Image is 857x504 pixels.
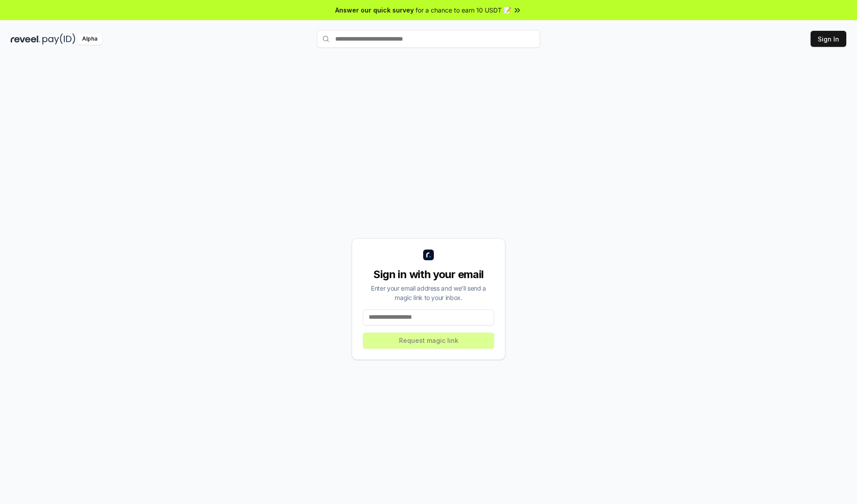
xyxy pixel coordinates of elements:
div: Enter your email address and we’ll send a magic link to your inbox. [363,283,494,302]
img: logo_small [423,250,434,260]
img: reveel_dark [11,33,41,45]
div: Sign in with your email [363,267,494,282]
div: Alpha [77,33,102,45]
img: pay_id [42,33,75,45]
button: Sign In [811,31,846,47]
span: Answer our quick survey [335,5,414,15]
span: for a chance to earn 10 USDT 📝 [416,5,511,15]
